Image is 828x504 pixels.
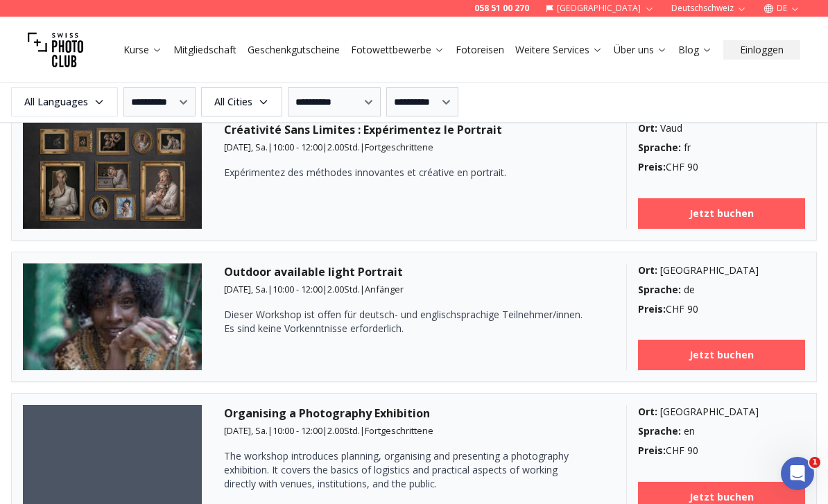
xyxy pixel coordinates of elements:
[365,424,433,437] span: Fortgeschrittene
[173,43,236,57] a: Mitgliedschaft
[638,160,805,174] div: CHF
[638,405,657,418] b: Ort :
[638,405,805,419] div: [GEOGRAPHIC_DATA]
[224,166,585,180] p: Expérimentez des méthodes innovantes et créative en portrait.
[273,424,322,437] span: 10:00 - 12:00
[168,40,242,60] button: Mitgliedschaft
[224,121,604,138] h3: Créativité Sans Limites : Expérimentez le Portrait
[515,43,603,57] a: Weitere Services
[474,3,529,14] a: 058 51 00 270
[638,263,657,277] b: Ort :
[118,40,168,60] button: Kurse
[781,457,814,490] iframe: Intercom live chat
[224,141,268,153] span: [DATE], Sa.
[638,283,805,297] div: de
[224,424,433,437] small: | | |
[638,141,681,154] b: Sprache :
[687,302,698,315] span: 90
[809,457,820,468] span: 1
[224,283,404,295] small: | | |
[687,444,698,457] span: 90
[638,424,805,438] div: en
[23,121,202,229] img: Créativité Sans Limites : Expérimentez le Portrait
[614,43,667,57] a: Über uns
[28,22,83,78] img: Swiss photo club
[456,43,504,57] a: Fotoreisen
[13,89,116,114] span: All Languages
[224,424,268,437] span: [DATE], Sa.
[638,121,657,134] b: Ort :
[638,198,805,229] a: Jetzt buchen
[638,141,805,155] div: fr
[224,283,268,295] span: [DATE], Sa.
[203,89,280,114] span: All Cities
[689,490,754,504] b: Jetzt buchen
[345,40,450,60] button: Fotowettbewerbe
[327,424,360,437] span: 2.00 Std.
[273,283,322,295] span: 10:00 - 12:00
[201,87,282,116] button: All Cities
[638,263,805,277] div: [GEOGRAPHIC_DATA]
[638,283,681,296] b: Sprache :
[11,87,118,116] button: All Languages
[638,340,805,370] a: Jetzt buchen
[638,160,666,173] b: Preis :
[638,302,666,315] b: Preis :
[224,308,585,336] p: Dieser Workshop ist offen für deutsch- und englischsprachige Teilnehmer/innen. Es sind keine Vork...
[638,302,805,316] div: CHF
[273,141,322,153] span: 10:00 - 12:00
[673,40,718,60] button: Blog
[224,141,433,153] small: | | |
[224,263,604,280] h3: Outdoor available light Portrait
[224,449,585,491] p: The workshop introduces planning, organising and presenting a photography exhibition. It covers t...
[327,283,360,295] span: 2.00 Std.
[365,141,433,153] span: Fortgeschrittene
[224,405,604,422] h3: Organising a Photography Exhibition
[450,40,510,60] button: Fotoreisen
[638,121,805,135] div: Vaud
[327,141,360,153] span: 2.00 Std.
[351,43,445,57] a: Fotowettbewerbe
[678,43,712,57] a: Blog
[638,444,666,457] b: Preis :
[638,424,681,437] b: Sprache :
[123,43,162,57] a: Kurse
[689,348,754,362] b: Jetzt buchen
[248,43,340,57] a: Geschenkgutscheine
[689,207,754,220] b: Jetzt buchen
[510,40,608,60] button: Weitere Services
[23,263,202,371] img: Outdoor available light Portrait
[638,444,805,458] div: CHF
[608,40,673,60] button: Über uns
[687,160,698,173] span: 90
[723,40,800,60] button: Einloggen
[242,40,345,60] button: Geschenkgutscheine
[365,283,404,295] span: Anfänger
